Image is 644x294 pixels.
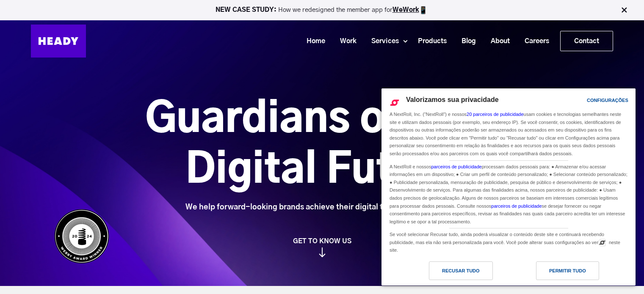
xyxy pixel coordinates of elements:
a: parceiros de publicidade [431,164,481,169]
a: Services [361,33,403,49]
img: Heady_WebbyAward_Winner-4 [54,209,109,264]
a: Blog [451,33,480,49]
a: Products [407,33,451,49]
div: Se você selecionar Recusar tudo, ainda poderá visualizar o conteúdo deste site e continuará receb... [388,228,629,255]
a: Recusar tudo [387,261,509,284]
h1: Guardians of Your Digital Future [98,94,546,196]
a: GET TO KNOW US [50,237,594,257]
div: Recusar tudo [442,266,480,275]
img: Close Bar [620,6,628,14]
div: A NextRoll, Inc. ("NextRoll") e nossos usam cookies e tecnologias semelhantes neste site e utiliz... [388,110,629,158]
div: Configurações [587,96,628,105]
a: Careers [514,33,553,49]
a: 20 parceiros de publicidade [467,112,524,117]
a: About [480,33,514,49]
a: Configurações [572,93,592,109]
img: Heady_Logo_Web-01 (1) [31,25,86,58]
div: A NextRoll e nossos processam dados pessoais para: ● Armazenar e/ou acessar informações em um dis... [388,161,629,227]
a: Contact [561,31,613,51]
p: How we redesigned the member app for [4,6,640,14]
a: Permitir Tudo [509,261,630,284]
a: parceiros de publicidade [491,203,542,209]
strong: NEW CASE STUDY: [216,7,278,13]
a: WeWork [392,7,419,13]
img: app emoji [419,6,428,14]
a: Home [296,33,329,49]
div: Navigation Menu [94,31,613,51]
div: Permitir Tudo [549,266,586,275]
div: We help forward-looking brands achieve their digital transformation goals. [98,203,546,212]
a: Work [329,33,361,49]
span: Valorizamos sua privacidade [406,96,499,103]
img: arrow_down [319,247,326,257]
